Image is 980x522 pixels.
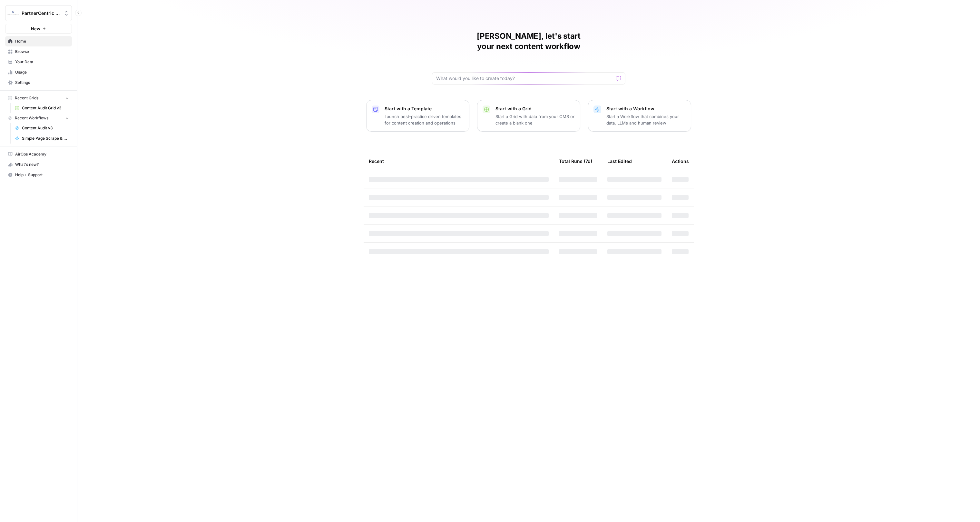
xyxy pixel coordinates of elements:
button: Workspace: PartnerCentric Sales Tools [5,5,72,21]
button: Recent Grids [5,93,72,103]
button: Help + Support [5,170,72,180]
p: Start with a Template [385,105,464,112]
img: PartnerCentric Sales Tools Logo [7,7,19,19]
span: Simple Page Scrape & Analysis [22,136,69,141]
p: Launch best-practice driven templates for content creation and operations [385,113,464,126]
a: Home [5,36,72,46]
span: Browse [15,49,69,55]
a: Settings [5,77,72,88]
span: Recent Workflows [15,115,48,121]
button: Start with a WorkflowStart a Workflow that combines your data, LLMs and human review [588,100,691,132]
a: Browse [5,46,72,57]
p: Start with a Workflow [606,105,686,112]
div: Last Edited [607,152,632,170]
span: New [31,25,40,32]
span: Recent Grids [15,95,38,101]
p: Start a Grid with data from your CMS or create a blank one [495,113,575,126]
span: Help + Support [15,172,69,178]
h1: [PERSON_NAME], let's start your next content workflow [432,31,625,52]
button: Start with a TemplateLaunch best-practice driven templates for content creation and operations [366,100,469,132]
p: Start with a Grid [495,105,575,112]
a: AirOps Academy [5,149,72,159]
span: AirOps Academy [15,151,69,157]
span: Content Audit v3 [22,125,69,131]
button: Recent Workflows [5,113,72,123]
a: Your Data [5,57,72,67]
span: Content Audit Grid v3 [22,105,69,111]
p: Start a Workflow that combines your data, LLMs and human review [606,113,686,126]
a: Content Audit v3 [12,123,72,133]
span: Your Data [15,59,69,65]
a: Simple Page Scrape & Analysis [12,133,72,144]
div: Recent [369,152,549,170]
span: Home [15,38,69,44]
input: What would you like to create today? [436,75,613,82]
button: New [5,24,72,34]
button: Start with a GridStart a Grid with data from your CMS or create a blank one [477,100,580,132]
div: Actions [672,152,689,170]
div: Total Runs (7d) [559,152,592,170]
span: Settings [15,80,69,85]
a: Usage [5,67,72,77]
button: What's new? [5,159,72,170]
span: PartnerCentric Sales Tools [22,10,61,16]
a: Content Audit Grid v3 [12,103,72,113]
span: Usage [15,69,69,75]
div: What's new? [5,160,72,169]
